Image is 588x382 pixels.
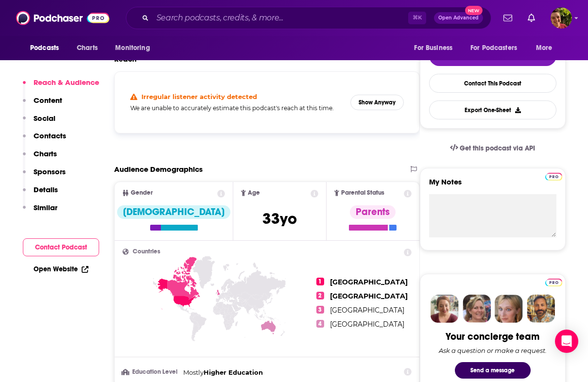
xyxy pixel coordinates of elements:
div: Parents [350,205,396,219]
img: Podchaser Pro [545,173,562,181]
a: Pro website [545,171,562,181]
span: Countries [133,249,160,255]
div: Search podcasts, credits, & more... [126,7,491,29]
img: Podchaser - Follow, Share and Rate Podcasts [16,9,109,27]
p: Similar [34,203,57,212]
h5: We are unable to accurately estimate this podcast's reach at this time. [130,104,343,112]
span: Podcasts [30,41,59,55]
label: My Notes [429,177,556,194]
div: [DEMOGRAPHIC_DATA] [117,205,230,219]
div: Ask a question or make a request. [439,347,547,354]
span: Higher Education [204,368,263,376]
span: Monitoring [115,41,150,55]
button: Content [23,96,62,114]
button: Social [23,114,55,132]
button: Contacts [23,131,66,149]
span: [GEOGRAPHIC_DATA] [330,306,404,315]
span: New [465,6,483,15]
button: Sponsors [23,167,66,185]
span: Gender [131,190,153,196]
img: Barbara Profile [463,295,491,323]
span: More [536,41,553,55]
p: Reach & Audience [34,78,99,87]
a: Charts [70,39,104,57]
button: open menu [464,39,531,57]
p: Sponsors [34,167,66,176]
a: Get this podcast via API [442,136,543,160]
span: Logged in as Marz [551,7,572,29]
span: For Business [414,41,452,55]
button: open menu [529,39,565,57]
h3: Education Level [122,369,179,375]
button: Similar [23,203,57,221]
h2: Audience Demographics [114,165,203,174]
img: Sydney Profile [431,295,459,323]
a: Show notifications dropdown [524,10,539,26]
a: Open Website [34,265,88,273]
p: Contacts [34,131,66,140]
button: Open AdvancedNew [434,12,483,24]
p: Content [34,96,62,105]
img: Jon Profile [527,295,555,323]
button: open menu [108,39,162,57]
h4: Irregular listener activity detected [141,93,257,100]
span: ⌘ K [408,12,426,24]
span: 3 [316,306,324,314]
button: Export One-Sheet [429,100,556,119]
button: Charts [23,149,57,167]
button: Send a message [455,362,531,379]
p: Details [34,185,58,194]
a: Show notifications dropdown [500,10,516,26]
span: Open Advanced [438,16,479,20]
a: Pro website [545,277,562,286]
span: Get this podcast via API [460,144,535,152]
span: 1 [316,278,324,285]
img: User Profile [551,7,572,29]
span: [GEOGRAPHIC_DATA] [330,292,408,300]
span: 33 yo [262,209,297,228]
button: Show Anyway [350,95,404,110]
span: 2 [316,292,324,299]
span: [GEOGRAPHIC_DATA] [330,278,408,286]
span: 4 [316,320,324,328]
button: Reach & Audience [23,78,99,96]
button: Contact Podcast [23,238,99,256]
p: Charts [34,149,57,158]
button: open menu [407,39,465,57]
input: Search podcasts, credits, & more... [153,10,408,26]
span: [GEOGRAPHIC_DATA] [330,320,404,329]
img: Jules Profile [495,295,523,323]
div: Your concierge team [446,331,539,343]
span: Parental Status [341,190,384,196]
span: Mostly [183,368,204,376]
a: Contact This Podcast [429,74,556,93]
span: For Podcasters [470,41,517,55]
div: Open Intercom Messenger [555,330,578,353]
p: Social [34,114,55,123]
button: Show profile menu [551,7,572,29]
span: Age [248,190,260,196]
span: Charts [77,41,98,55]
button: Details [23,185,58,203]
img: Podchaser Pro [545,279,562,286]
button: open menu [23,39,71,57]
